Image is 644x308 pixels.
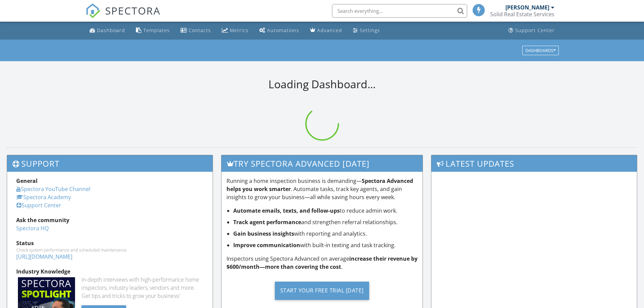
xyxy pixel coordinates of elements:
strong: Track agent performance [233,218,301,226]
div: Start Your Free Trial [DATE] [275,282,369,300]
div: Ask the community [16,216,204,224]
a: Metrics [219,24,251,37]
a: SPECTORA [86,9,161,23]
a: Support Center [506,24,557,37]
div: Automations [267,27,299,33]
div: Settings [360,27,380,33]
strong: Improve communication [233,241,300,249]
a: Dashboard [87,24,128,37]
div: Advanced [317,27,342,33]
div: Status [16,239,204,247]
a: Advanced [307,24,345,37]
p: Running a home inspection business is demanding— . Automate tasks, track key agents, and gain ins... [226,177,418,201]
div: Support Center [515,27,555,33]
li: and strengthen referral relationships. [233,218,418,226]
a: Start Your Free Trial [DATE] [226,276,418,305]
div: Templates [143,27,170,33]
div: Check system performance and scheduled maintenance. [16,247,204,253]
div: Dashboard [97,27,125,33]
div: Industry Knowledge [16,267,204,276]
a: Settings [350,24,383,37]
h3: Try spectora advanced [DATE] [221,155,423,172]
a: [URL][DOMAIN_NAME] [16,253,72,260]
img: The Best Home Inspection Software - Spectora [86,3,100,18]
h3: Support [7,155,213,172]
div: Metrics [230,27,248,33]
input: Search everything... [332,4,467,18]
p: Inspectors using Spectora Advanced on average . [226,255,418,271]
span: SPECTORA [105,3,161,18]
h3: Latest Updates [431,155,637,172]
div: Dashboards [525,48,556,53]
li: to reduce admin work. [233,207,418,215]
div: Solid Real Estate Services [490,11,554,18]
strong: Gain business insights [233,230,294,237]
a: Templates [133,24,172,37]
a: Spectora YouTube Channel [16,185,90,193]
a: Spectora Academy [16,193,71,201]
a: Contacts [178,24,214,37]
li: with built-in texting and task tracking. [233,241,418,249]
strong: Automate emails, texts, and follow-ups [233,207,340,214]
strong: Spectora Advanced helps you work smarter [226,177,413,193]
div: [PERSON_NAME] [505,4,549,11]
a: Support Center [16,202,61,209]
button: Dashboards [522,46,559,55]
strong: General [16,177,38,185]
strong: increase their revenue by $600/month—more than covering the cost [226,255,418,270]
div: Contacts [189,27,211,33]
div: In-depth interviews with high-performance home inspectors, industry leaders, vendors and more. Ge... [81,276,204,300]
li: with reporting and analytics. [233,230,418,238]
a: Spectora HQ [16,224,49,232]
a: Automations (Basic) [257,24,302,37]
